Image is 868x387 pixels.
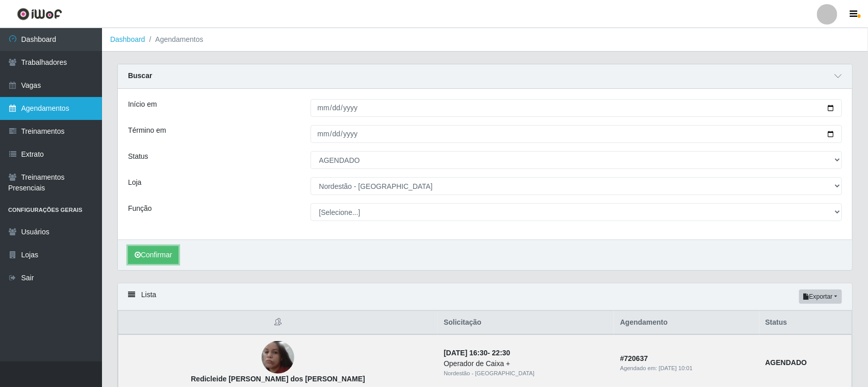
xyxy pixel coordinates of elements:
th: Solicitação [438,311,614,335]
label: Início em [128,99,157,110]
a: Dashboard [110,35,145,43]
input: 00/00/0000 [311,125,843,143]
label: Função [128,203,152,214]
strong: - [444,349,510,357]
label: Loja [128,177,141,188]
div: Agendado em: [620,364,753,373]
div: Nordestão - [GEOGRAPHIC_DATA] [444,369,608,378]
label: Status [128,151,148,162]
strong: AGENDADO [765,358,807,367]
th: Agendamento [614,311,759,335]
div: Operador de Caixa + [444,358,608,369]
nav: breadcrumb [102,28,868,52]
input: 00/00/0000 [311,99,843,117]
time: 22:30 [492,349,510,357]
time: [DATE] 16:30 [444,349,488,357]
div: Lista [118,283,852,310]
button: Confirmar [128,246,178,264]
strong: Redicleide [PERSON_NAME] dos [PERSON_NAME] [191,375,365,383]
li: Agendamentos [145,34,203,45]
strong: Buscar [128,71,152,80]
img: Redicleide Carvalho dos Santos [262,341,294,374]
strong: # 720637 [620,354,648,362]
time: [DATE] 10:01 [659,365,693,371]
button: Exportar [799,289,842,304]
label: Término em [128,125,166,136]
th: Status [759,311,852,335]
img: CoreUI Logo [17,8,62,20]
